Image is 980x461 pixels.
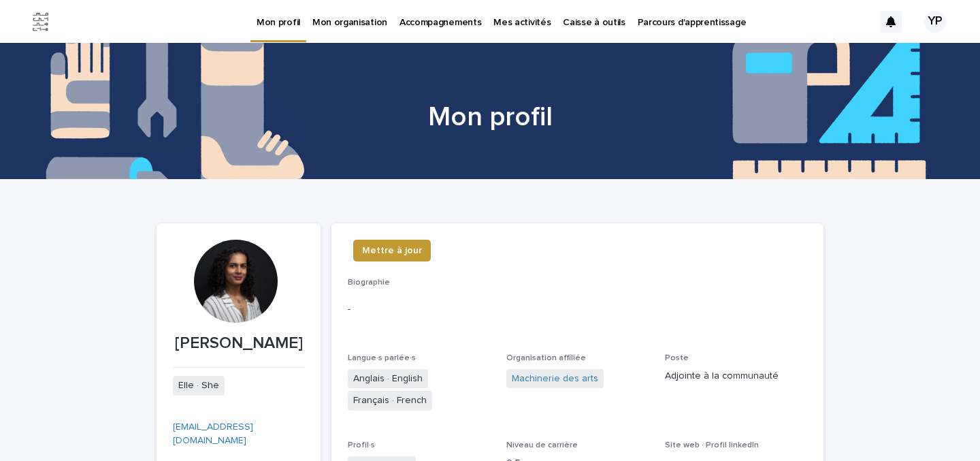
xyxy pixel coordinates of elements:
h1: Mon profil [157,101,823,133]
span: Site web · Profil linkedIn [665,441,759,449]
span: Profil·s [348,441,375,449]
span: Français · French [348,391,432,411]
img: Jx8JiDZqSLW7pnA6nIo1 [27,8,54,35]
button: Mettre à jour [353,240,431,261]
span: Organisation affiliée [506,354,586,362]
span: Poste [665,354,689,362]
a: Machinerie des arts [512,372,598,386]
span: Langue·s parlée·s [348,354,416,362]
span: Anglais · English [348,369,428,389]
span: Niveau de carrière [506,441,578,449]
p: Adjointe à la communauté [665,369,807,383]
p: - [348,302,807,317]
p: [PERSON_NAME] [173,334,304,353]
div: YP [924,11,946,33]
a: [EMAIL_ADDRESS][DOMAIN_NAME] [173,422,253,446]
span: Mettre à jour [362,244,422,257]
span: Elle · She [173,376,225,396]
span: Biographie [348,279,390,287]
